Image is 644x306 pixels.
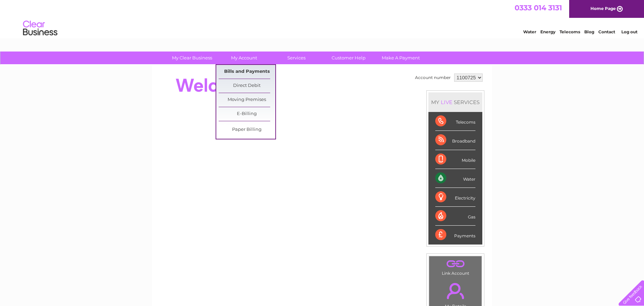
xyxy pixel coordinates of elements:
a: Direct Debit [219,79,275,93]
a: Moving Premises [219,93,275,107]
a: Blog [584,29,594,34]
a: Customer Help [320,52,377,64]
div: Payments [435,226,475,244]
td: Link Account [429,256,482,277]
div: Gas [435,207,475,226]
div: Broadband [435,131,475,150]
a: . [431,279,480,303]
a: Contact [598,29,615,34]
div: Electricity [435,188,475,207]
div: Mobile [435,150,475,169]
a: Bills and Payments [219,65,275,79]
div: Water [435,169,475,188]
div: MY SERVICES [428,92,482,112]
a: Services [268,52,325,64]
a: Energy [540,29,555,34]
div: Clear Business is a trading name of Verastar Limited (registered in [GEOGRAPHIC_DATA] No. 3667643... [160,4,485,33]
a: Telecoms [560,29,580,34]
a: My Account [216,52,273,64]
a: Water [523,29,536,34]
a: My Clear Business [164,52,220,64]
a: Log out [621,29,637,34]
a: E-Billing [219,107,275,121]
a: Make A Payment [372,52,429,64]
a: Paper Billing [219,123,275,137]
a: 0333 014 3131 [515,3,562,12]
div: LIVE [439,99,454,105]
img: logo.png [23,18,58,39]
a: . [431,258,480,270]
div: Telecoms [435,112,475,131]
td: Account number [413,72,452,83]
